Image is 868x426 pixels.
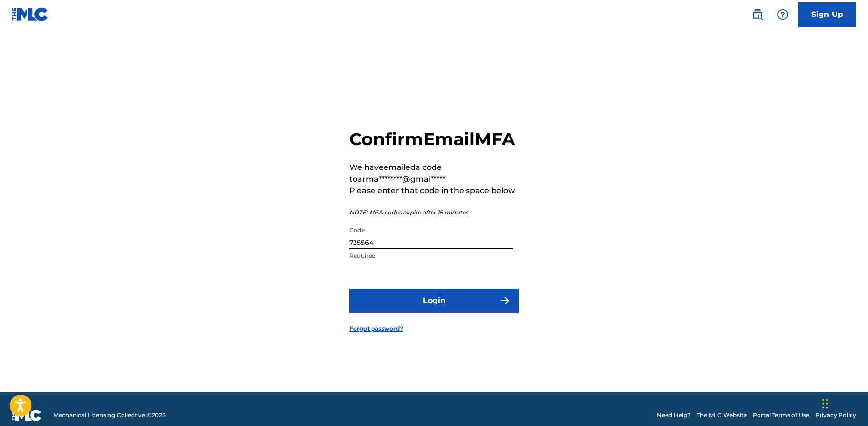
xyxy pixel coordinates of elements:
[820,380,868,426] iframe: Chat Widget
[773,5,792,24] div: Help
[12,7,49,21] img: MLC Logo
[753,411,809,420] a: Portal Terms of Use
[349,185,519,197] p: Please enter that code in the space below
[349,289,519,313] button: Login
[815,411,856,420] a: Privacy Policy
[499,295,511,306] img: f7272a7cc735f4ea7f67.svg
[349,128,519,150] h2: Confirm Email MFA
[697,411,747,420] a: The MLC Website
[777,9,789,20] img: help
[752,9,763,20] img: search
[349,324,403,333] a: Forgot password?
[748,5,767,24] a: Public Search
[12,410,42,421] img: logo
[53,411,166,420] span: Mechanical Licensing Collective © 2025
[349,251,513,260] p: Required
[657,411,691,420] a: Need Help?
[822,389,828,418] div: Drag
[798,2,856,27] a: Sign Up
[349,208,519,217] p: NOTE: MFA codes expire after 15 minutes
